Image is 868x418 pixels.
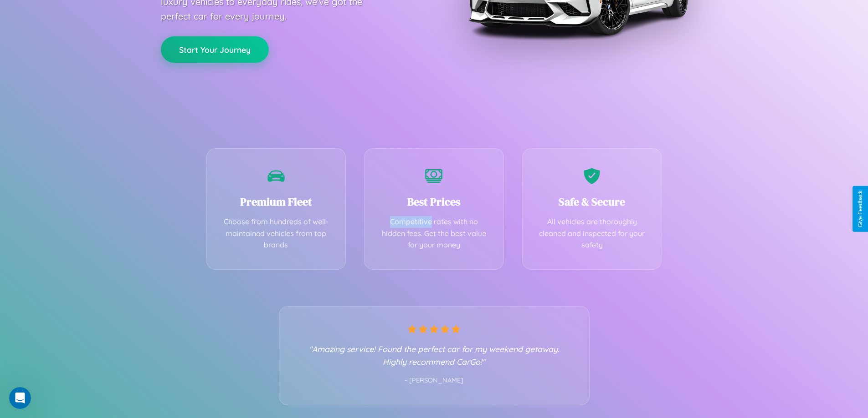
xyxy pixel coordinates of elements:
p: All vehicles are thoroughly cleaned and inspected for your safety [536,216,648,251]
p: - [PERSON_NAME] [298,375,571,387]
div: Give Feedback [857,191,863,227]
iframe: Intercom live chat [9,387,31,409]
p: "Amazing service! Found the perfect car for my weekend getaway. Highly recommend CarGo!" [298,342,571,368]
p: Competitive rates with no hidden fees. Get the best value for your money [378,216,490,251]
h3: Best Prices [378,194,490,209]
h3: Premium Fleet [221,194,332,209]
p: Choose from hundreds of well-maintained vehicles from top brands [221,216,332,251]
button: Start Your Journey [161,36,269,63]
h3: Safe & Secure [536,194,648,209]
